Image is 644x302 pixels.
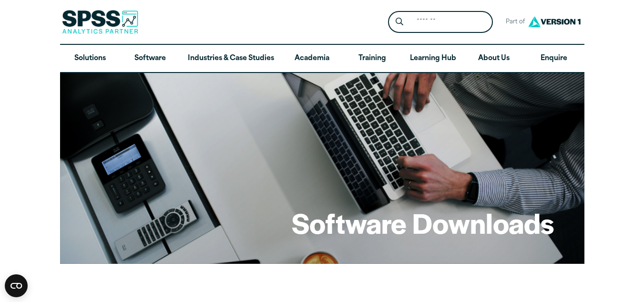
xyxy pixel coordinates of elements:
[396,18,403,26] svg: Search magnifying glass icon
[120,45,180,73] a: Software
[402,45,464,73] a: Learning Hub
[524,45,584,73] a: Enquire
[282,45,342,73] a: Academia
[292,204,554,241] h1: Software Downloads
[60,45,584,73] nav: Desktop version of site main menu
[526,13,583,31] img: Version1 Logo
[464,45,524,73] a: About Us
[60,45,120,73] a: Solutions
[390,13,408,31] button: Search magnifying glass icon
[180,45,282,73] a: Industries & Case Studies
[5,274,28,297] button: Open CMP widget
[62,10,138,34] img: SPSS Analytics Partner
[342,45,402,73] a: Training
[501,15,526,29] span: Part of
[388,11,493,33] form: Site Header Search Form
